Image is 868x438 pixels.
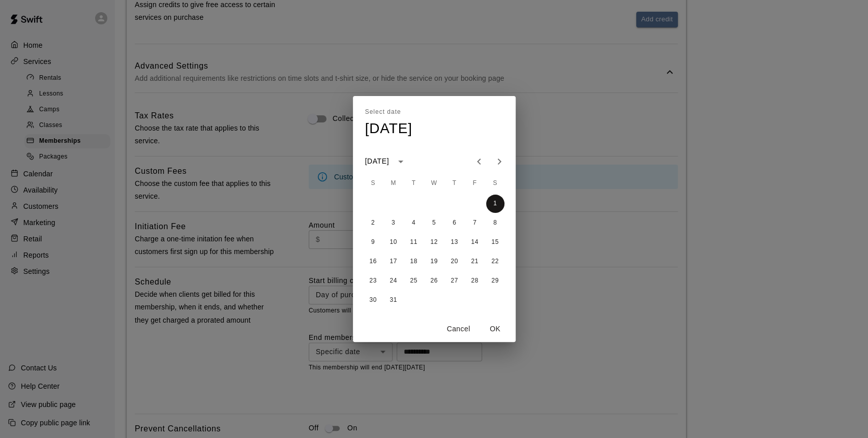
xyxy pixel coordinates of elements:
button: 12 [425,233,443,252]
span: Thursday [445,173,464,194]
button: 7 [466,214,484,232]
span: Monday [384,173,403,194]
button: 3 [384,214,403,232]
button: 30 [364,291,382,309]
button: 8 [486,214,504,232]
button: 4 [405,214,423,232]
div: [DATE] [365,156,389,167]
button: 14 [466,233,484,252]
button: 24 [384,272,403,290]
span: Wednesday [425,173,443,194]
button: Previous month [469,151,489,172]
button: 17 [384,253,403,271]
button: 5 [425,214,443,232]
button: 19 [425,253,443,271]
span: Select date [365,104,401,120]
span: Saturday [486,173,504,194]
button: 23 [364,272,382,290]
button: Cancel [442,320,475,338]
button: 10 [384,233,403,252]
button: 26 [425,272,443,290]
button: 1 [486,195,504,213]
button: 9 [364,233,382,252]
button: 31 [384,291,403,309]
button: 6 [445,214,464,232]
button: 11 [405,233,423,252]
button: 28 [466,272,484,290]
button: 21 [466,253,484,271]
button: OK [479,320,512,338]
span: Friday [466,173,484,194]
button: 16 [364,253,382,271]
button: 18 [405,253,423,271]
span: Tuesday [405,173,423,194]
button: 15 [486,233,504,252]
h4: [DATE] [365,120,412,138]
button: 27 [445,272,464,290]
button: 2 [364,214,382,232]
button: 29 [486,272,504,290]
span: Sunday [364,173,382,194]
button: 22 [486,253,504,271]
button: calendar view is open, switch to year view [392,153,409,170]
button: 20 [445,253,464,271]
button: Next month [489,151,510,172]
button: 25 [405,272,423,290]
button: 13 [445,233,464,252]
